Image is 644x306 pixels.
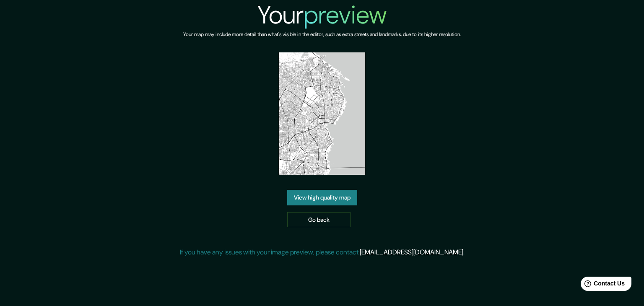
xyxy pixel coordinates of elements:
[569,273,635,297] iframe: Help widget launcher
[287,190,357,205] a: View high quality map
[279,52,366,175] img: created-map-preview
[180,247,465,257] p: If you have any issues with your image preview, please contact .
[360,248,463,257] a: [EMAIL_ADDRESS][DOMAIN_NAME]
[183,30,461,39] h6: Your map may include more detail than what's visible in the editor, such as extra streets and lan...
[287,212,351,228] a: Go back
